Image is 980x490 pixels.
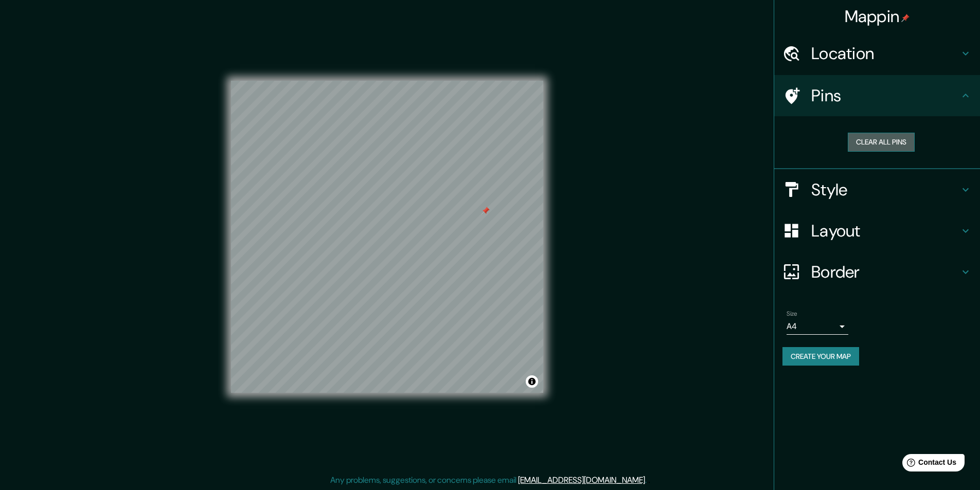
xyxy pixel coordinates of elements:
[647,474,648,486] div: .
[330,474,647,486] p: Any problems, suggestions, or concerns please email .
[648,474,650,486] div: .
[231,81,543,393] canvas: Map
[774,210,980,251] div: Layout
[774,169,980,210] div: Style
[787,309,797,318] label: Size
[848,133,915,152] button: Clear all pins
[901,14,910,22] img: pin-icon.png
[782,347,859,366] button: Create your map
[774,33,980,74] div: Location
[811,85,959,106] h4: Pins
[811,43,959,64] h4: Location
[774,75,980,116] div: Pins
[526,375,538,388] button: Toggle attribution
[774,251,980,293] div: Border
[811,179,959,200] h4: Style
[845,6,910,27] h4: Mappin
[518,475,645,485] a: [EMAIL_ADDRESS][DOMAIN_NAME]
[888,450,969,479] iframe: Help widget launcher
[811,221,959,241] h4: Layout
[811,262,959,282] h4: Border
[787,318,848,335] div: A4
